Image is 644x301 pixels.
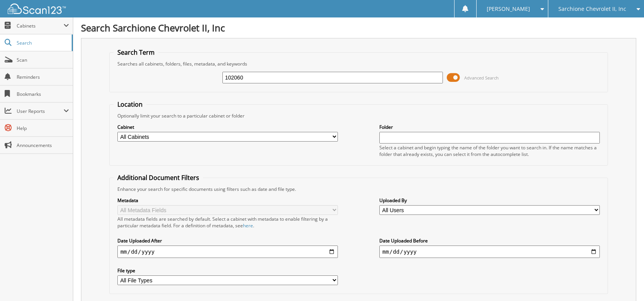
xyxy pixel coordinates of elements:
[17,40,68,46] span: Search
[117,124,338,130] label: Cabinet
[114,61,604,67] div: Searches all cabinets, folders, files, metadata, and keywords
[117,267,338,274] label: File type
[17,74,69,80] span: Reminders
[17,108,64,114] span: User Reports
[379,124,600,130] label: Folder
[117,237,338,244] label: Date Uploaded After
[117,216,338,229] div: All metadata fields are searched by default. Select a cabinet with metadata to enable filtering b...
[558,7,626,11] span: Sarchione Chevrolet II, Inc
[487,7,530,11] span: [PERSON_NAME]
[114,112,604,119] div: Optionally limit your search to a particular cabinet or folder
[8,3,66,14] img: scan123-logo-white.svg
[379,237,600,244] label: Date Uploaded Before
[379,197,600,204] label: Uploaded By
[379,246,600,258] input: end
[17,125,69,131] span: Help
[379,144,600,157] div: Select a cabinet and begin typing the name of the folder you want to search in. If the name match...
[114,173,203,182] legend: Additional Document Filters
[117,246,338,258] input: start
[17,91,69,97] span: Bookmarks
[464,75,499,81] span: Advanced Search
[114,186,604,192] div: Enhance your search for specific documents using filters such as date and file type.
[243,222,253,229] a: here
[114,100,146,109] legend: Location
[17,142,69,149] span: Announcements
[117,197,338,204] label: Metadata
[17,22,64,29] span: Cabinets
[114,48,158,57] legend: Search Term
[81,21,636,34] h1: Search Sarchione Chevrolet II, Inc
[17,57,69,63] span: Scan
